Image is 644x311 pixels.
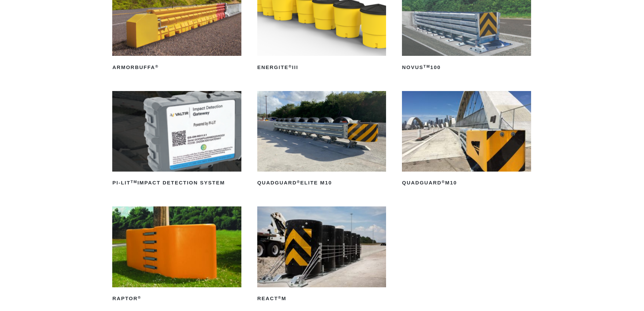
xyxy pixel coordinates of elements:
h2: RAPTOR [112,293,241,304]
sup: ® [138,295,141,299]
sup: ® [297,180,300,184]
h2: QuadGuard M10 [402,178,531,188]
h2: REACT M [257,293,386,304]
sup: TM [130,180,137,184]
h2: NOVUS 100 [402,62,531,73]
sup: ® [278,295,282,299]
h2: ArmorBuffa [112,62,241,73]
a: QuadGuard®Elite M10 [257,91,386,188]
a: PI-LITTMImpact Detection System [112,91,241,188]
a: REACT®M [257,206,386,304]
sup: ® [155,64,159,68]
h2: QuadGuard Elite M10 [257,178,386,188]
a: QuadGuard®M10 [402,91,531,188]
h2: ENERGITE III [257,62,386,73]
sup: ® [289,64,292,68]
h2: PI-LIT Impact Detection System [112,178,241,188]
sup: TM [424,64,430,68]
a: RAPTOR® [112,206,241,304]
sup: ® [442,180,445,184]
